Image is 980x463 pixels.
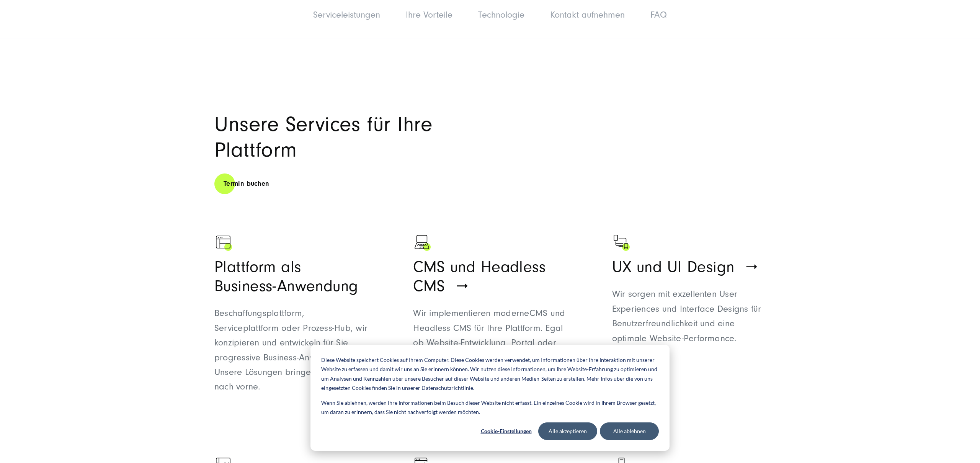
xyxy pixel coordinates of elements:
[321,355,659,393] p: Diese Website speichert Cookies auf Ihrem Computer. Diese Cookies werden verwendet, um Informatio...
[214,258,368,296] h3: Plattform als Business-Anwendung
[413,258,546,295] span: CMS und Headless CMS
[321,398,659,417] p: Wenn Sie ablehnen, werden Ihre Informationen beim Besuch dieser Website nicht erfasst. Ein einzel...
[214,306,368,394] p: Beschaffungsplattform, Serviceplattform oder Prozess-Hub, w
[478,10,524,20] a: Technologie
[214,112,432,162] span: Unsere Services für Ihre Plattform
[612,233,766,424] a: Ein Bildschirm mit zwei Handys als Zeichen für web Development - Digitalagentur SUNZINET UX und U...
[612,289,761,343] span: Wir sorgen mit exzellenten User Experiences und Interface Designs für Benutzerfreundlichkeit und ...
[650,10,667,20] a: FAQ
[413,233,567,424] a: Schwarzer Laptop als Zeichen für Digitalisierung - Digitalagentur SUNZNET CMS und Headless CMS Wi...
[477,422,536,440] button: Cookie-Einstellungen
[406,10,452,20] a: Ihre Vorteile
[313,10,380,20] a: Serviceleistungen
[612,233,631,252] img: Ein Bildschirm mit zwei Handys als Zeichen für web Development - Digitalagentur SUNZINET
[214,233,234,252] img: Ein Symbol, das eine Browser-Seite zeigt, mit grünem Akzent, um zu zeigen, dass SUNZINET eine Web...
[214,173,279,195] a: Termin buchen
[413,308,529,318] span: Wir implementieren moderne
[600,422,659,440] button: Alle ablehnen
[214,323,367,392] span: ir konzipieren und entwickeln für Sie progressive Business-Anwendungen. Unsere Lösungen bringen I...
[538,422,597,440] button: Alle akzeptieren
[413,233,432,252] img: Schwarzer Laptop als Zeichen für Digitalisierung - Digitalagentur SUNZNET
[550,10,625,20] a: Kontakt aufnehmen
[310,345,670,451] div: Cookie banner
[612,258,735,276] span: UX und UI Design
